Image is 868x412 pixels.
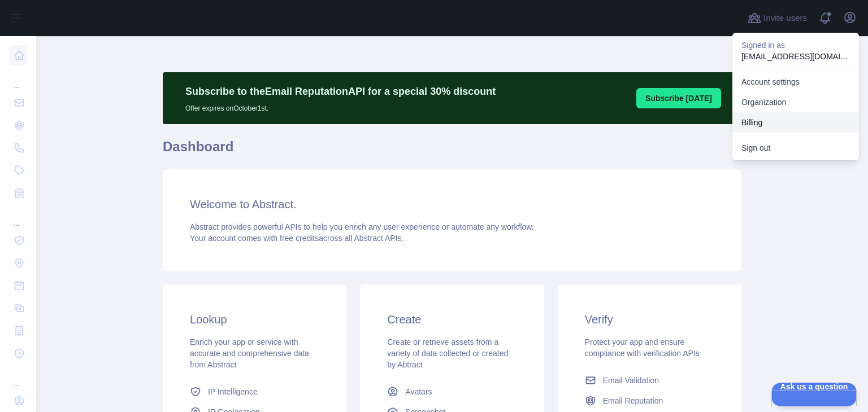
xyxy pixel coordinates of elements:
span: Abstract provides powerful APIs to help you enrich any user experience or automate any workflow. [190,222,534,231]
span: Your account comes with across all Abstract APIs. [190,234,403,243]
iframe: Help Scout Beacon - Open [771,383,857,406]
button: Billing [732,112,859,133]
h3: Create [387,312,517,327]
p: Offer expires on October 1st. [185,99,496,113]
button: Invite users [745,9,809,27]
div: ... [9,366,27,388]
a: Organization [732,92,859,112]
span: Invite users [763,12,807,25]
span: Avatars [405,386,432,397]
span: Email Validation [603,375,659,386]
span: Enrich your app or service with accurate and comprehensive data from Abstract [190,338,309,369]
span: Email Reputation [603,395,663,406]
span: Create or retrieve assets from a variety of data collected or created by Abtract [387,338,508,369]
p: [EMAIL_ADDRESS][DOMAIN_NAME] [741,51,850,62]
h3: Welcome to Abstract. [190,196,714,212]
div: ... [9,205,27,228]
p: Subscribe to the Email Reputation API for a special 30 % discount [185,84,496,99]
div: ... [9,68,27,90]
span: IP Intelligence [208,386,258,397]
a: Avatars [383,382,521,402]
span: Protect your app and ensure compliance with verification APIs [585,338,700,358]
a: Account settings [732,72,859,92]
span: free credits [280,234,319,243]
h3: Lookup [190,312,319,327]
a: IP Intelligence [185,382,324,402]
h3: Verify [585,312,714,327]
button: Sign out [732,138,859,158]
button: Subscribe [DATE] [636,88,721,108]
p: Signed in as [741,40,850,51]
h1: Dashboard [163,138,741,165]
a: Email Reputation [580,391,719,411]
a: Email Validation [580,370,719,391]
